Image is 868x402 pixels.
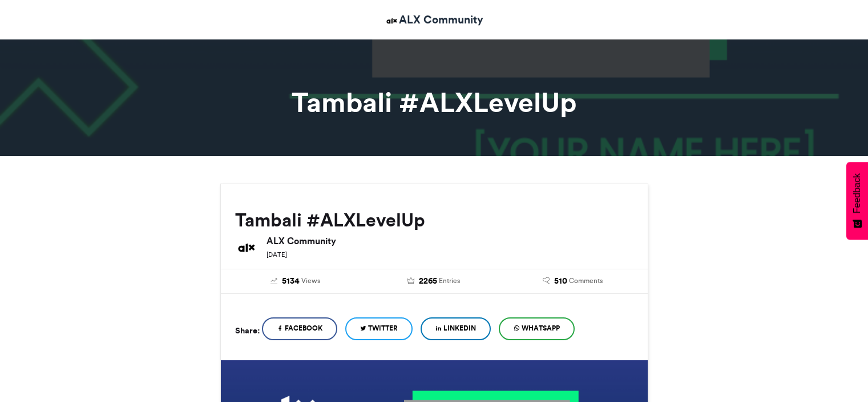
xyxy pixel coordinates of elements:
small: [DATE] [267,250,287,258]
a: ALX Community [385,11,483,28]
a: 510 Comments [512,275,633,288]
a: Facebook [262,317,337,340]
img: ALX Community [235,236,258,259]
button: Feedback - Show survey [846,162,868,240]
h1: Tambali #ALXLevelUp [118,89,751,116]
a: 5134 Views [235,275,357,288]
span: 510 [554,275,567,288]
a: WhatsApp [499,317,575,340]
span: Entries [439,276,460,286]
span: Twitter [368,323,398,333]
span: 2265 [419,275,437,288]
h2: Tambali #ALXLevelUp [235,210,633,230]
span: LinkedIn [443,323,476,333]
h6: ALX Community [267,236,633,245]
h5: Share: [235,323,260,338]
span: Facebook [285,323,322,333]
span: 5134 [282,275,300,288]
span: Comments [569,276,603,286]
a: 2265 Entries [373,275,495,288]
a: LinkedIn [421,317,491,340]
span: WhatsApp [522,323,560,333]
img: ALX Community [385,14,399,28]
span: Views [301,276,320,286]
a: Twitter [345,317,413,340]
span: Feedback [852,173,862,213]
